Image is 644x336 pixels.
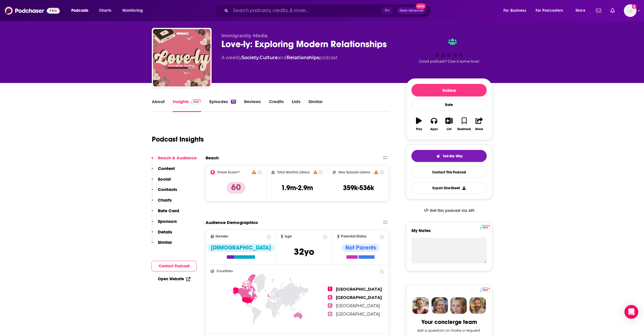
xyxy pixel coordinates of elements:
[426,114,441,134] button: Apps
[308,99,323,112] a: Similar
[411,114,426,134] button: Play
[277,170,310,174] h2: Total Monthly Listens
[287,55,319,60] a: Relationships
[122,7,143,15] span: Monitoring
[406,33,492,69] div: Good podcast? Give it some love!
[152,261,197,271] button: Contact Podcast
[173,99,201,112] a: InsightsPodchaser Pro
[419,59,479,63] span: Good podcast? Give it some love!
[158,176,171,182] p: Social
[336,312,380,317] span: [GEOGRAPHIC_DATA]
[153,29,210,86] img: Love-ly: Exploring Modern Relationships
[328,287,332,291] span: 1
[480,225,490,230] img: Podchaser Pro
[328,303,332,308] span: 3
[152,229,172,240] button: Details
[221,54,338,61] div: A weekly podcast
[480,287,490,292] a: Pro website
[152,166,175,176] button: Content
[99,7,111,15] span: Charts
[152,176,171,187] button: Social
[499,6,533,15] button: open menu
[260,55,278,60] a: Culture
[419,204,479,218] a: Get this podcast via API
[328,312,332,316] span: 4
[259,55,260,60] span: ,
[206,155,219,161] h2: Reach
[221,33,268,38] span: Immigrantly Media
[206,220,258,225] h2: Audience Demographics
[447,128,451,131] div: List
[469,297,486,314] img: Jon Profile
[278,55,287,60] span: and
[285,235,292,238] span: Age
[158,155,197,161] p: Reach & Audience
[338,170,370,174] h2: New Episode Listens
[411,84,487,96] button: Follow
[281,184,313,192] h3: 1.9m-2.9m
[158,166,175,171] p: Content
[216,269,233,273] span: Countries
[158,219,177,224] p: Sponsors
[67,6,96,15] button: open menu
[421,318,477,326] div: Your concierge team
[416,3,426,9] span: New
[536,7,563,15] span: For Podcasters
[158,240,172,245] p: Similar
[5,5,60,16] a: Podchaser - Follow, Share and Rate Podcasts
[294,246,314,257] span: 32 yo
[336,287,382,292] span: [GEOGRAPHIC_DATA]
[118,6,150,15] button: open menu
[220,4,436,17] div: Search podcasts, credits, & more...
[443,154,463,159] span: Tell Me Why
[457,114,471,134] button: Bookmark
[207,244,274,252] div: [DEMOGRAPHIC_DATA]
[158,208,179,213] p: Rate Card
[328,295,332,300] span: 2
[191,100,201,104] img: Podchaser Pro
[241,55,259,60] a: Society
[382,7,392,14] span: ⌘ K
[472,114,487,134] button: Share
[158,187,177,192] p: Contacts
[152,240,172,250] button: Similar
[576,7,585,15] span: More
[430,208,474,213] span: Get this podcast via API
[480,288,490,292] img: Podchaser Pro
[475,128,483,131] div: Share
[624,4,637,17] span: Logged in as sarahhallprinc
[152,135,204,144] h1: Podcast Insights
[411,228,487,238] label: My Notes
[400,9,423,12] span: Open Advanced
[632,4,637,9] svg: Add a profile image
[152,187,177,197] button: Contacts
[411,182,487,194] button: Export One-Sheet
[457,128,471,131] div: Bookmark
[397,7,426,14] button: Open AdvancedNew
[158,277,190,281] a: Open Website
[342,244,379,252] div: Not Parents
[292,99,300,112] a: Lists
[95,6,115,15] a: Charts
[480,224,490,230] a: Pro website
[624,305,638,319] div: Open Intercom Messenger
[152,208,179,219] button: Rate Card
[152,155,197,166] button: Reach & Audience
[411,167,487,178] a: Contact This Podcast
[624,4,637,17] button: Show profile menu
[431,297,448,314] img: Barbara Profile
[217,170,240,174] h2: Power Score™
[152,219,177,229] button: Sponsors
[343,184,374,192] h3: 359k-536k
[269,99,284,112] a: Credits
[430,128,438,131] div: Apps
[608,6,617,16] a: Show notifications dropdown
[158,197,172,203] p: Charts
[244,99,261,112] a: Reviews
[341,235,367,238] span: Parental Status
[209,99,236,112] a: Episodes33
[450,297,467,314] img: Jules Profile
[336,295,382,300] span: [GEOGRAPHIC_DATA]
[594,6,603,16] a: Show notifications dropdown
[152,99,165,112] a: About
